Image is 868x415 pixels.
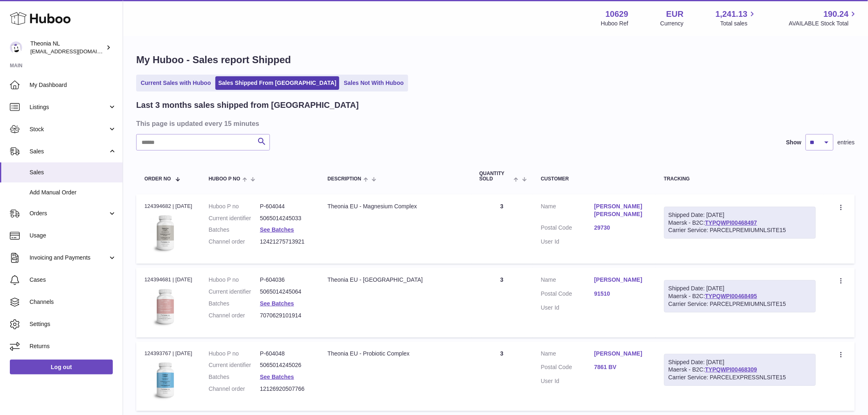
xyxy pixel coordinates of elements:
span: Description [328,176,361,182]
a: TYPQWPI00468497 [705,219,757,226]
span: Order No [144,176,171,182]
td: 3 [471,268,533,337]
div: Huboo Ref [601,20,628,27]
h3: This page is updated every 15 minutes [136,119,853,128]
span: Stock [30,125,108,133]
span: Huboo P no [209,176,240,182]
span: Listings [30,103,108,111]
span: AVAILABLE Stock Total [789,20,858,27]
a: 1,241.13 Total sales [716,9,757,27]
dt: Batches [209,300,260,308]
dt: Name [541,276,594,286]
div: Theonia EU - Probiotic Complex [328,350,463,358]
dt: Current identifier [209,361,260,369]
div: 124394682 | [DATE] [144,203,192,210]
div: Maersk - B2C: [664,280,816,312]
dd: P-604044 [260,203,311,210]
td: 3 [471,194,533,264]
dd: 5065014245026 [260,361,311,369]
dd: 12421275713921 [260,238,311,246]
a: [PERSON_NAME] [594,276,648,284]
span: Orders [30,210,108,217]
dt: Current identifier [209,214,260,222]
dt: Batches [209,373,260,381]
dd: 5065014245064 [260,288,311,296]
dt: Name [541,350,594,360]
span: Add Manual Order [30,189,116,196]
a: [PERSON_NAME] [594,350,648,358]
dt: Postal Code [541,224,594,234]
a: Sales Shipped From [GEOGRAPHIC_DATA] [215,76,339,90]
a: [PERSON_NAME] [PERSON_NAME] [594,203,648,218]
div: Theonia EU - Magnesium Complex [328,203,463,210]
dd: P-604036 [260,276,311,284]
a: TYPQWPI00468495 [705,293,757,299]
span: Invoicing and Payments [30,254,108,262]
span: Usage [30,232,116,239]
td: 3 [471,342,533,411]
dd: 7070629101914 [260,312,311,319]
div: Carrier Service: PARCELEXPRESSNLSITE15 [669,374,811,381]
dt: Name [541,203,594,220]
div: 124394681 | [DATE] [144,276,192,283]
dt: User Id [541,238,594,246]
span: 190.24 [824,9,849,20]
a: See Batches [260,300,294,307]
a: See Batches [260,374,294,380]
dt: Huboo P no [209,203,260,210]
div: Customer [541,176,648,182]
div: Carrier Service: PARCELPREMIUMNLSITE15 [669,226,811,234]
span: Sales [30,169,116,176]
dd: 12126920507766 [260,385,311,393]
a: See Batches [260,226,294,233]
span: Quantity Sold [480,171,512,182]
span: [EMAIL_ADDRESS][DOMAIN_NAME] [30,48,121,55]
div: Shipped Date: [DATE] [669,211,811,219]
span: Sales [30,148,108,155]
a: 29730 [594,224,648,232]
a: 190.24 AVAILABLE Stock Total [789,9,858,27]
img: 106291725893222.jpg [144,286,185,327]
span: Channels [30,298,116,306]
dt: User Id [541,377,594,385]
a: Sales Not With Huboo [341,76,407,90]
dt: Huboo P no [209,276,260,284]
dd: P-604048 [260,350,311,358]
div: Maersk - B2C: [664,354,816,386]
h1: My Huboo - Sales report Shipped [136,53,855,66]
div: Theonia EU - [GEOGRAPHIC_DATA] [328,276,463,284]
div: Shipped Date: [DATE] [669,358,811,366]
strong: 10629 [605,9,628,20]
h2: Last 3 months sales shipped from [GEOGRAPHIC_DATA] [136,100,359,111]
div: Tracking [664,176,816,182]
a: Current Sales with Huboo [138,76,214,90]
dd: 5065014245033 [260,214,311,222]
dt: Huboo P no [209,350,260,358]
div: Maersk - B2C: [664,207,816,239]
dt: Channel order [209,238,260,246]
a: Log out [10,360,113,374]
dt: Channel order [209,385,260,393]
span: Cases [30,276,116,284]
dt: User Id [541,304,594,312]
span: Returns [30,342,116,350]
img: 106291725893057.jpg [144,360,185,401]
span: Total sales [720,20,757,27]
dt: Current identifier [209,288,260,296]
span: My Dashboard [30,81,116,89]
dt: Channel order [209,312,260,319]
a: 91510 [594,290,648,298]
strong: EUR [666,9,683,20]
label: Show [786,139,802,146]
span: entries [838,139,855,146]
dt: Batches [209,226,260,234]
a: TYPQWPI00468309 [705,366,757,373]
img: 106291725893142.jpg [144,212,185,253]
div: Shipped Date: [DATE] [669,285,811,292]
div: Carrier Service: PARCELPREMIUMNLSITE15 [669,300,811,308]
img: info@wholesomegoods.eu [10,41,22,54]
span: Settings [30,320,116,328]
div: Currency [660,20,684,27]
dt: Postal Code [541,363,594,373]
span: 1,241.13 [716,9,748,20]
